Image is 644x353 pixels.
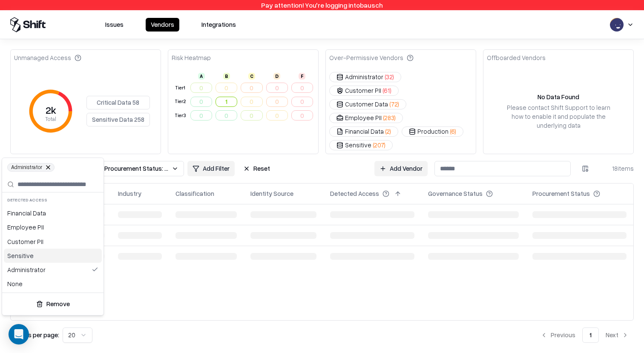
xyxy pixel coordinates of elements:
[6,296,100,312] button: Remove
[4,263,102,277] div: Administrator
[4,249,102,263] div: Sensitive
[2,192,103,207] div: Detected Access
[4,277,102,291] div: None
[4,220,102,234] div: Employee PII
[4,235,102,249] div: Customer PII
[4,206,102,220] div: Financial Data
[7,163,55,172] span: Administrator
[2,207,103,293] div: Suggestions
